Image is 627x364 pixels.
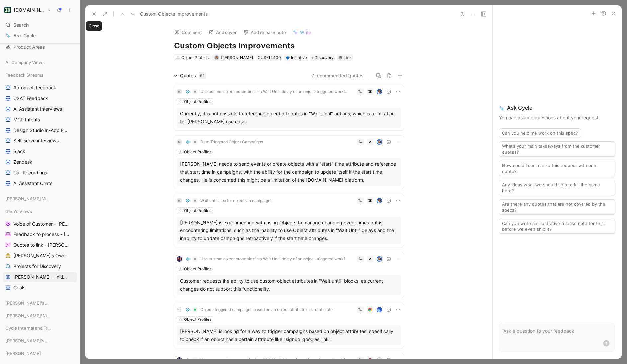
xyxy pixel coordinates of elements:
[140,10,208,18] span: Custom Objects Improvements
[3,5,53,15] button: Customer.io[DOMAIN_NAME]
[13,84,56,91] span: #product-feedback
[499,161,615,176] button: How could I summarize this request with one quote?
[199,72,206,79] div: 61
[3,323,77,333] div: Cycle Internal and Tracking
[183,306,335,314] button: 💠Object-triggered campaigns based on an object attribute's current state
[13,159,32,165] span: Zendesk
[377,257,381,261] img: avatar
[200,139,263,145] span: Date Triggered Object Campaigns
[344,54,352,61] div: Link
[177,89,182,94] div: M
[315,54,334,61] span: Discovery
[186,199,190,203] img: 💠
[499,219,615,234] button: Can you write an illustrative release note for this, before we even ship it?
[3,31,77,41] a: Ask Cycle
[183,356,351,364] button: 💠Use custom object properties in a Wait Until delay of an object-triggered workflow
[13,242,69,248] span: Quotes to link - [PERSON_NAME]
[14,7,45,13] h1: [DOMAIN_NAME]
[499,199,615,215] button: Are there any quotes that are not covered by the specs?
[3,206,77,293] div: Glen's ViewsVoice of Customer - [PERSON_NAME]Feedback to process - [PERSON_NAME]Quotes to link - ...
[3,336,77,346] div: [PERSON_NAME]'s Views
[499,180,615,195] button: Any ideas what we should ship to kill the game here?
[200,198,272,203] span: Wait until step for objects in campaigns
[3,311,77,320] div: [PERSON_NAME]' Views
[3,57,77,69] div: All Company Views
[183,197,275,205] button: 💠Wait until step for objects in campaigns
[13,221,70,227] span: Voice of Customer - [PERSON_NAME]
[13,231,70,238] span: Feedback to process - [PERSON_NAME]
[3,251,77,261] a: [PERSON_NAME]'s Owned Projects
[3,206,77,216] div: Glen's Views
[184,266,211,272] div: Object Profiles
[290,28,314,37] button: Write
[200,89,348,94] span: Use custom object properties in a Wait Until delay of an object-triggered workflow
[377,307,381,312] div: D
[300,29,311,35] span: Write
[13,44,45,50] span: Product Areas
[180,277,398,293] div: Customer requests the ability to use custom object attributes in "Wait until" blocks, as current ...
[5,312,50,319] span: [PERSON_NAME]' Views
[13,116,40,123] span: MCP Intents
[3,311,77,322] div: [PERSON_NAME]' Views
[3,323,77,335] div: Cycle Internal and Tracking
[177,198,182,203] div: M
[3,194,77,206] div: [PERSON_NAME] Views
[186,90,190,94] img: 💠
[3,57,77,67] div: All Company Views
[13,95,48,102] span: CSAT Feedback
[200,357,348,363] span: Use custom object properties in a Wait Until delay of an object-triggered workflow
[284,54,308,61] div: 🔷Initiative
[13,106,62,112] span: AI Assistant Interviews
[183,255,351,263] button: 💠Use custom object properties in a Wait Until delay of an object-triggered workflow
[286,54,307,61] div: Initiative
[286,56,290,60] img: 🔷
[180,160,398,184] div: [PERSON_NAME] needs to send events or create objects with a "start" time attribute and reference ...
[3,229,77,239] a: Feedback to process - [PERSON_NAME]
[221,55,253,60] span: [PERSON_NAME]
[3,104,77,114] a: AI Assistant Interviews
[258,54,281,61] div: CUS-14400
[177,307,182,312] img: logo
[3,348,77,358] div: [PERSON_NAME]
[174,41,404,51] h1: Custom Objects Improvements
[177,139,182,145] div: M
[3,20,77,30] div: Search
[3,298,77,310] div: [PERSON_NAME]'s Views
[499,141,615,157] button: What’s your main takeaways from the customer quotes?
[206,28,240,37] button: Add cover
[377,140,381,144] img: avatar
[3,83,77,93] a: #product-feedback
[186,257,190,261] img: 💠
[177,256,182,262] img: logo
[13,284,25,291] span: Goals
[86,21,102,31] div: Close
[171,72,209,80] div: Quotes61
[186,358,190,362] img: 💠
[186,140,190,144] img: 💠
[377,89,381,94] img: avatar
[5,59,45,66] span: All Company Views
[3,283,77,293] a: Goals
[4,7,11,13] img: Customer.io
[5,325,51,331] span: Cycle Internal and Tracking
[240,28,289,37] button: Add release note
[499,128,581,137] button: Can you help me work on this spec?
[13,127,69,134] span: Design Studio In-App Feedback
[171,28,205,37] button: Comment
[5,208,32,215] span: Glen's Views
[3,115,77,125] a: MCP Intents
[13,148,25,155] span: Slack
[181,54,209,61] div: Object Profiles
[184,207,211,214] div: Object Profiles
[215,56,219,59] img: avatar
[13,32,36,40] span: Ask Cycle
[3,157,77,167] a: Zendesk
[3,42,77,52] a: Product Areas
[3,70,77,80] div: Feedback Streams
[183,138,265,146] button: 💠Date Triggered Object Campaigns
[13,137,59,144] span: Self-serve interviews
[177,357,182,363] img: logo
[3,336,77,348] div: [PERSON_NAME]'s Views
[377,358,381,362] div: F
[180,72,206,80] div: Quotes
